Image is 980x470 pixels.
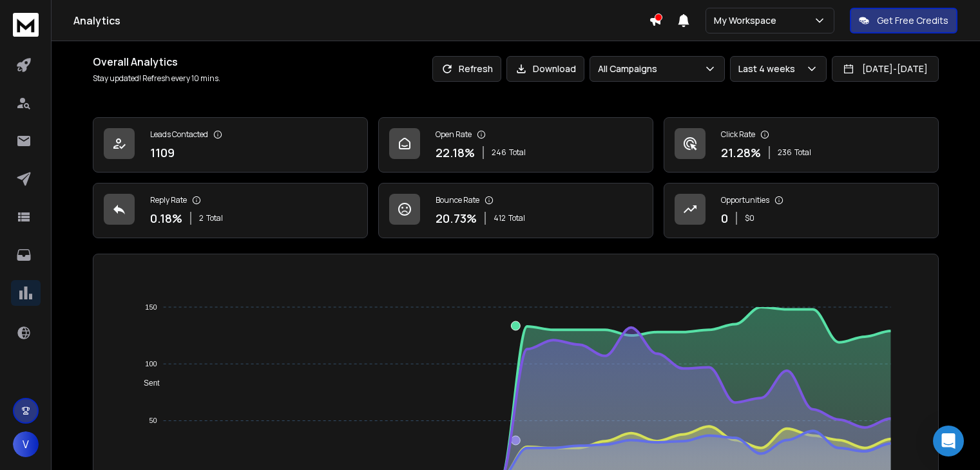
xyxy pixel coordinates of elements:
span: 246 [492,147,506,158]
p: Last 4 weeks [738,62,800,75]
span: Total [206,213,223,223]
a: Reply Rate0.18%2Total [93,183,368,238]
div: Open Intercom Messenger [933,426,964,456]
a: Click Rate21.28%236Total [664,117,939,173]
a: Opportunities0$0 [664,183,939,238]
p: 0 [721,209,728,227]
span: Total [509,147,526,158]
span: 236 [778,147,792,158]
p: Open Rate [436,129,472,140]
span: Sent [134,379,160,388]
p: Stay updated! Refresh every 10 mins. [93,73,220,84]
span: 412 [494,213,506,223]
p: 1109 [150,144,175,162]
button: Get Free Credits [850,8,957,33]
p: 21.28 % [721,144,761,162]
h1: Overall Analytics [93,54,220,70]
p: Opportunities [721,195,769,205]
img: logo [13,13,39,37]
p: Get Free Credits [877,14,948,27]
p: Download [533,62,576,75]
a: Bounce Rate20.73%412Total [378,183,653,238]
button: V [13,431,39,457]
span: 2 [199,213,204,223]
p: Leads Contacted [150,129,208,140]
button: Download [506,56,584,82]
p: 22.18 % [436,144,475,162]
p: 0.18 % [150,209,182,227]
tspan: 100 [145,360,157,368]
tspan: 50 [149,417,157,424]
p: Bounce Rate [436,195,479,205]
h1: Analytics [73,13,649,28]
p: 20.73 % [436,209,477,227]
tspan: 150 [145,303,157,311]
span: Total [794,147,811,158]
a: Leads Contacted1109 [93,117,368,173]
p: Reply Rate [150,195,187,205]
p: All Campaigns [598,62,662,75]
a: Open Rate22.18%246Total [378,117,653,173]
button: Refresh [432,56,501,82]
p: Click Rate [721,129,755,140]
p: My Workspace [714,14,782,27]
p: $ 0 [745,213,754,223]
p: Refresh [459,62,493,75]
button: [DATE]-[DATE] [832,56,939,82]
span: Total [508,213,525,223]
